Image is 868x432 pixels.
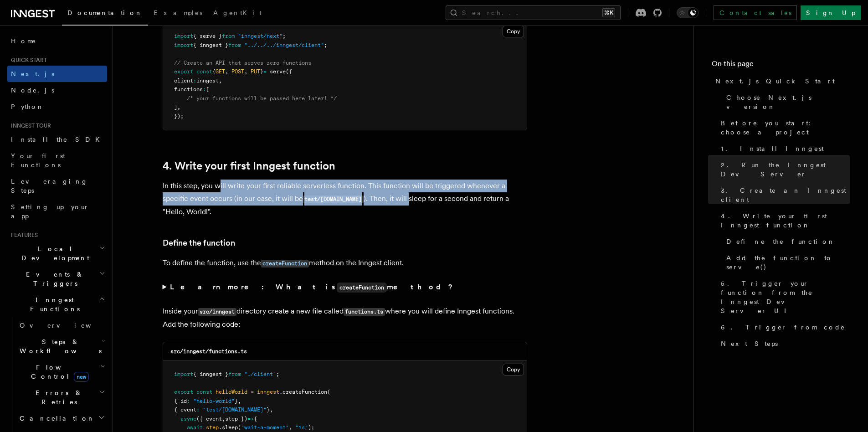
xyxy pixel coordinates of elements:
[721,160,850,179] span: 2. Run the Inngest Dev Server
[212,68,216,75] span: {
[74,372,89,382] span: new
[148,3,208,25] a: Examples
[327,389,330,395] span: (
[174,389,193,395] span: export
[303,195,364,203] code: test/[DOMAIN_NAME]
[16,388,99,406] span: Errors & Retries
[163,237,235,249] a: Define the function
[254,416,257,422] span: {
[163,159,335,172] a: 4. Write your first Inngest function
[231,68,244,75] span: POST
[198,308,236,316] code: src/inngest
[721,144,824,153] span: 1. Install Inngest
[717,319,850,335] a: 6. Trigger from code
[721,186,850,204] span: 3. Create an Inngest client
[308,424,314,431] span: );
[11,178,88,194] span: Leveraging Steps
[174,371,193,377] span: import
[174,406,196,413] span: { event
[721,339,778,348] span: Next Steps
[263,68,267,75] span: =
[238,398,241,404] span: ,
[16,359,107,385] button: Flow Controlnew
[712,73,850,89] a: Next.js Quick Start
[203,406,267,413] span: "test/[DOMAIN_NAME]"
[11,152,65,169] span: Your first Functions
[177,104,180,110] span: ,
[279,389,327,395] span: .createFunction
[241,424,289,431] span: "wait-a-moment"
[726,253,850,272] span: Add the function to serve()
[16,410,107,427] button: Cancellation
[7,266,107,292] button: Events & Triggers
[180,416,196,422] span: async
[267,406,270,413] span: }
[801,5,861,20] a: Sign Up
[7,295,98,314] span: Inngest Functions
[7,231,38,239] span: Features
[16,334,107,359] button: Steps & Workflows
[193,33,222,39] span: { serve }
[714,5,797,20] a: Contact sales
[261,258,309,267] a: createFunction
[503,26,524,37] button: Copy
[174,113,184,119] span: });
[203,86,206,93] span: :
[7,270,99,288] span: Events & Triggers
[163,305,527,331] p: Inside your directory create a new file called where you will define Inngest functions. Add the f...
[193,77,196,84] span: :
[174,86,203,93] span: functions
[251,68,260,75] span: PUT
[282,33,286,39] span: ;
[712,58,850,73] h4: On this page
[62,3,148,26] a: Documentation
[344,308,385,316] code: functions.ts
[446,5,621,20] button: Search...⌘K
[187,95,337,102] span: /* your functions will be passed here later! */
[602,8,615,17] kbd: ⌘K
[286,68,292,75] span: ({
[7,122,51,129] span: Inngest tour
[677,7,699,18] button: Toggle dark mode
[723,233,850,250] a: Define the function
[163,281,527,294] summary: Learn more: What iscreateFunctionmethod?
[7,66,107,82] a: Next.js
[238,33,282,39] span: "inngest/next"
[154,9,202,16] span: Examples
[270,406,273,413] span: ,
[222,33,235,39] span: from
[216,389,247,395] span: helloWorld
[216,68,225,75] span: GET
[222,416,225,422] span: ,
[244,68,247,75] span: ,
[206,86,209,93] span: [
[715,77,835,86] span: Next.js Quick Start
[721,323,845,332] span: 6. Trigger from code
[11,36,36,46] span: Home
[235,398,238,404] span: }
[206,424,219,431] span: step
[225,416,247,422] span: step })
[7,98,107,115] a: Python
[257,389,279,395] span: inngest
[213,9,262,16] span: AgentKit
[174,104,177,110] span: ]
[174,33,193,39] span: import
[16,385,107,410] button: Errors & Retries
[7,131,107,148] a: Install the SDK
[324,42,327,48] span: ;
[170,348,247,355] code: src/inngest/functions.ts
[11,203,89,220] span: Setting up your app
[289,424,292,431] span: ,
[717,115,850,140] a: Before you start: choose a project
[196,389,212,395] span: const
[67,9,143,16] span: Documentation
[208,3,267,25] a: AgentKit
[7,82,107,98] a: Node.js
[219,77,222,84] span: ,
[196,77,219,84] span: inngest
[11,70,54,77] span: Next.js
[726,93,850,111] span: Choose Next.js version
[193,371,228,377] span: { inngest }
[238,424,241,431] span: (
